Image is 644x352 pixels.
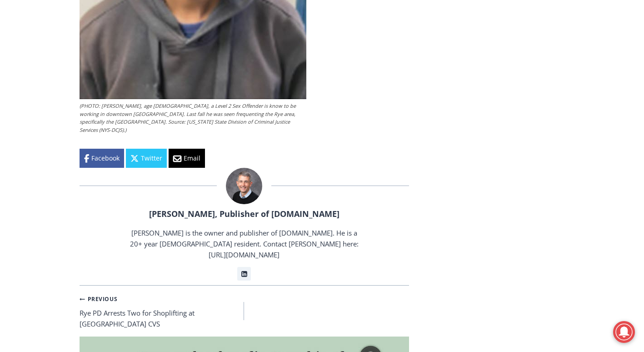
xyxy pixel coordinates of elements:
a: Intern @ [DOMAIN_NAME] [219,88,440,113]
a: Book [PERSON_NAME]'s Good Humor for Your Event [270,3,328,41]
a: PreviousRye PD Arrests Two for Shoplifting at [GEOGRAPHIC_DATA] CVS [80,293,245,329]
small: Previous [80,295,118,303]
nav: Posts [80,293,409,329]
a: Facebook [80,149,124,168]
div: No Generators on Trucks so No Noise or Pollution [60,16,225,25]
span: Intern @ [DOMAIN_NAME] [238,91,421,111]
a: Email [169,149,205,168]
div: "At the 10am stand-up meeting, each intern gets a chance to take [PERSON_NAME] and the other inte... [230,0,429,88]
h4: Book [PERSON_NAME]'s Good Humor for Your Event [277,10,316,35]
figcaption: (PHOTO: [PERSON_NAME], age [DEMOGRAPHIC_DATA], a Level 2 Sex Offender is know to be working in do... [80,102,307,134]
a: Twitter [126,149,167,168]
a: Open Tues. - Sun. [PHONE_NUMBER] [0,91,91,113]
span: Open Tues. - Sun. [PHONE_NUMBER] [3,94,89,128]
a: [PERSON_NAME], Publisher of [DOMAIN_NAME] [149,208,339,219]
p: [PERSON_NAME] is the owner and publisher of [DOMAIN_NAME]. He is a 20+ year [DEMOGRAPHIC_DATA] re... [129,227,359,260]
div: "...watching a master [PERSON_NAME] chef prepare an omakase meal is fascinating dinner theater an... [93,57,129,109]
